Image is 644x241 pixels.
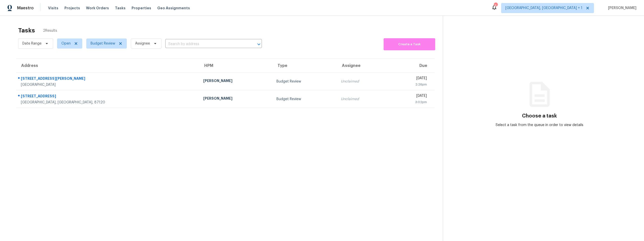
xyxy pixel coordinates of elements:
button: Open [255,41,262,48]
div: [DATE] [392,76,427,82]
h3: Choose a task [522,113,557,118]
th: Type [272,59,337,73]
span: Create a Task [386,42,433,47]
span: Geo Assignments [157,6,190,11]
span: [GEOGRAPHIC_DATA], [GEOGRAPHIC_DATA] + 1 [505,6,582,11]
div: [PERSON_NAME] [203,78,268,85]
span: Projects [64,6,80,11]
div: [DATE] [392,93,427,100]
span: 2 Results [43,28,57,33]
span: Assignee [135,41,150,46]
div: [GEOGRAPHIC_DATA], [GEOGRAPHIC_DATA], 87120 [21,100,195,105]
span: Open [61,41,71,46]
div: Unclaimed [341,79,384,84]
div: [GEOGRAPHIC_DATA] [21,82,195,87]
span: Properties [132,6,151,11]
input: Search by address [165,40,248,48]
th: Due [388,59,435,73]
div: [STREET_ADDRESS][PERSON_NAME] [21,76,195,82]
span: Visits [48,6,58,11]
h2: Tasks [18,28,35,33]
span: Work Orders [86,6,109,11]
span: Maestro [17,6,34,11]
div: 6 [494,3,497,8]
div: Unclaimed [341,97,384,102]
div: 3:02pm [392,100,427,105]
th: Assignee [337,59,388,73]
div: [STREET_ADDRESS] [21,94,195,100]
span: Tasks [115,6,126,10]
div: [PERSON_NAME] [203,96,268,102]
th: HPM [199,59,272,73]
span: Date Range [22,41,42,46]
div: 2:26pm [392,82,427,87]
div: Budget Review [276,97,333,102]
div: Budget Review [276,79,333,84]
span: Budget Review [91,41,115,46]
button: Create a Task [384,38,435,50]
th: Address [16,59,199,73]
div: Select a task from the queue in order to view details [491,123,588,128]
span: [PERSON_NAME] [606,6,636,11]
